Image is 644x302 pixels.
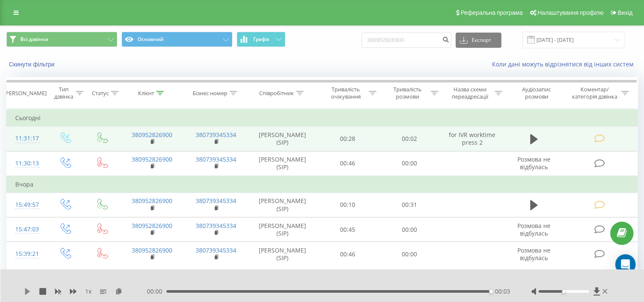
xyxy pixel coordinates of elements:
[517,222,550,237] span: Розмова не відбулась
[196,155,236,163] a: 380739345334
[132,155,172,163] a: 380952826900
[196,131,236,139] a: 380739345334
[237,32,285,47] button: Графік
[379,151,440,176] td: 00:00
[15,155,38,172] div: 11:30:13
[132,222,172,230] a: 380952826900
[362,33,451,48] input: Пошук за номером
[6,60,59,68] button: Скинути фільтри
[4,90,47,97] div: [PERSON_NAME]
[15,130,38,147] div: 11:31:17
[85,287,91,296] span: 1 x
[248,192,317,217] td: [PERSON_NAME] (SIP)
[7,110,638,126] td: Сьогодні
[248,242,317,266] td: [PERSON_NAME] (SIP)
[448,86,492,100] div: Назва схеми переадресації
[495,287,510,296] span: 00:03
[138,90,154,97] div: Клієнт
[147,287,166,296] span: 00:00
[317,192,379,217] td: 00:10
[456,33,501,48] button: Експорт
[569,86,619,100] div: Коментар/категорія дзвінка
[196,222,236,230] a: 380739345334
[461,9,523,16] span: Реферальна програма
[489,290,493,293] div: Accessibility label
[325,86,367,100] div: Тривалість очікування
[15,197,38,213] div: 15:49:57
[248,151,317,176] td: [PERSON_NAME] (SIP)
[53,86,73,100] div: Тип дзвінка
[317,151,379,176] td: 00:46
[15,246,38,262] div: 15:39:21
[379,217,440,242] td: 00:00
[132,246,172,254] a: 380952826900
[317,126,379,151] td: 00:28
[7,176,638,193] td: Вчора
[317,217,379,242] td: 00:45
[15,221,38,238] div: 15:47:03
[386,86,428,100] div: Тривалість розмови
[259,90,294,97] div: Співробітник
[196,197,236,205] a: 380739345334
[132,197,172,205] a: 380952826900
[379,126,440,151] td: 00:02
[379,192,440,217] td: 00:31
[6,32,117,47] button: Всі дзвінки
[122,32,232,47] button: Основний
[132,131,172,139] a: 380952826900
[562,290,565,293] div: Accessibility label
[537,9,603,16] span: Налаштування профілю
[512,86,561,100] div: Аудіозапис розмови
[440,126,504,151] td: for IVR worktime press 2
[517,155,550,171] span: Розмова не відбулась
[615,254,636,275] div: Open Intercom Messenger
[253,36,270,42] span: Графік
[248,217,317,242] td: [PERSON_NAME] (SIP)
[618,9,633,16] span: Вихід
[317,242,379,266] td: 00:46
[248,126,317,151] td: [PERSON_NAME] (SIP)
[517,246,550,262] span: Розмова не відбулась
[196,246,236,254] a: 380739345334
[92,90,109,97] div: Статус
[193,90,227,97] div: Бізнес номер
[379,242,440,266] td: 00:00
[492,60,638,68] a: Коли дані можуть відрізнятися вiд інших систем
[20,36,48,43] span: Всі дзвінки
